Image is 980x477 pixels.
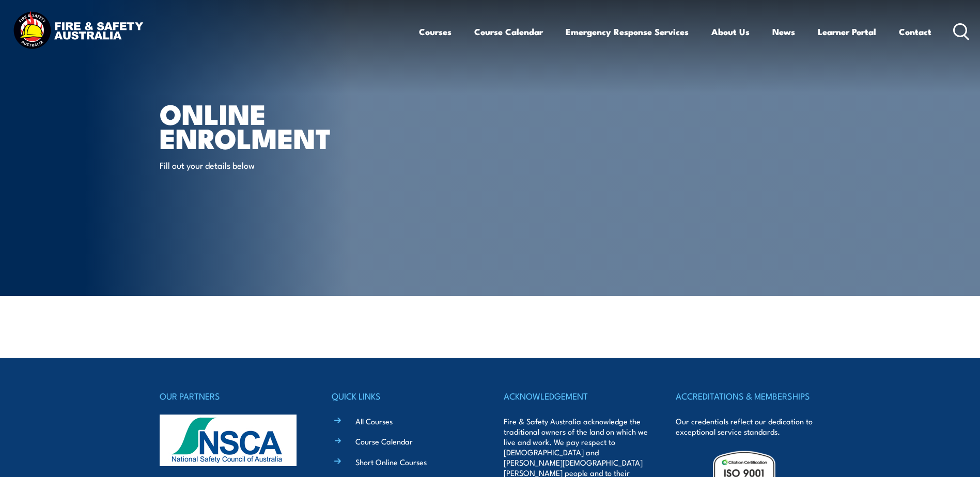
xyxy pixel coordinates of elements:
[566,18,689,45] a: Emergency Response Services
[160,389,304,403] h4: OUR PARTNERS
[355,416,393,426] a: All Courses
[899,18,931,45] a: Contact
[160,415,297,466] img: nsca-logo-footer
[419,18,452,45] a: Courses
[818,18,876,45] a: Learner Portal
[711,18,750,45] a: About Us
[474,18,543,45] a: Course Calendar
[160,159,348,171] p: Fill out your details below
[504,389,648,403] h4: ACKNOWLEDGEMENT
[332,389,476,403] h4: QUICK LINKS
[676,416,820,437] p: Our credentials reflect our dedication to exceptional service standards.
[772,18,795,45] a: News
[355,456,427,467] a: Short Online Courses
[355,436,413,447] a: Course Calendar
[676,389,820,403] h4: ACCREDITATIONS & MEMBERSHIPS
[160,101,415,149] h1: Online Enrolment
